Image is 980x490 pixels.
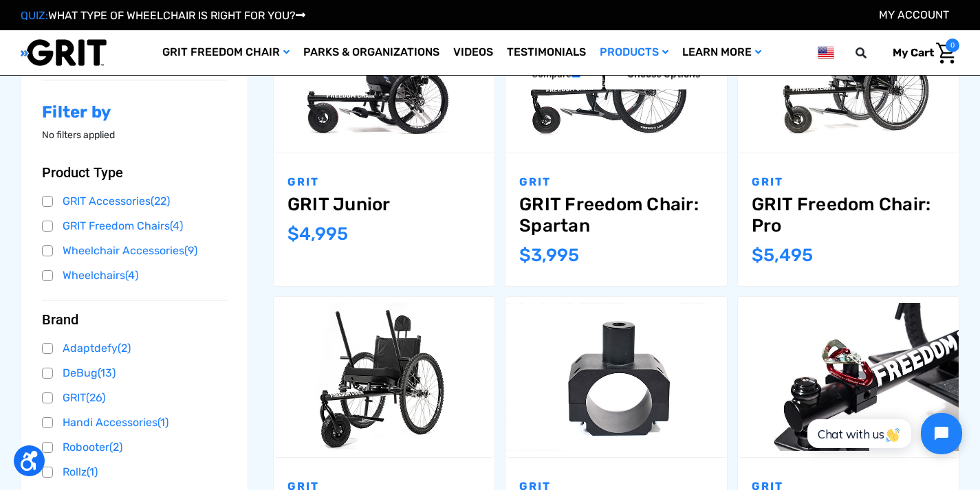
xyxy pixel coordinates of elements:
span: (1) [157,416,168,429]
span: (1) [87,465,98,478]
p: GRIT [752,174,945,190]
a: Robooter(2) [42,437,227,458]
a: DeBug(13) [42,363,227,383]
a: Testimonials [500,30,593,75]
span: (9) [184,244,197,257]
a: Cart with 0 items [882,38,959,67]
button: Brand [42,311,227,328]
a: Parks & Organizations [296,30,446,75]
span: $3,995 [519,245,579,266]
img: Utility Clamp - Bare [505,303,726,450]
span: (13) [98,366,116,379]
img: GRIT All-Terrain Wheelchair and Mobility Equipment [21,38,107,67]
a: GRIT Freedom Chair: Spartan,$3,995.00 [519,194,712,236]
a: Wheelchairs(4) [42,265,227,286]
a: GRIT Freedom Chair: Pro,$5,495.00 [752,194,945,236]
span: (26) [86,391,105,404]
span: (2) [109,441,122,454]
span: $5,495 [752,245,813,266]
span: Brand [42,311,78,328]
a: Learn More [675,30,768,75]
a: Products [593,30,675,75]
span: (4) [170,219,183,232]
a: GRIT Junior,$4,995.00 [287,194,481,215]
span: (22) [151,194,170,208]
input: Search [862,38,882,67]
a: Rollz(1) [42,462,227,482]
a: Videos [446,30,500,75]
img: Utility Clamp - Rope Mount [738,303,959,450]
span: 0 [946,38,959,52]
img: us.png [818,44,834,61]
a: Account [879,8,949,21]
a: GRIT Accessories(22) [42,191,227,212]
span: My Cart [893,46,934,59]
a: Handi Accessories(1) [42,412,227,433]
a: GRIT Freedom Chairs(4) [42,216,227,236]
a: QUIZ:WHAT TYPE OF WHEELCHAIR IS RIGHT FOR YOU? [21,9,305,22]
p: GRIT [519,174,712,190]
a: GRIT(26) [42,388,227,408]
p: No filters applied [42,128,227,142]
a: Wheelchair Accessories(9) [42,241,227,261]
a: GRIT Freedom Chair: 3.0,$2,995.00 [274,297,494,457]
a: GRIT Freedom Chair [155,30,296,75]
span: QUIZ: [21,9,48,22]
h2: Filter by [42,102,227,122]
a: Utility Clamp - Bare,$299.00 [505,297,726,457]
span: Product Type [42,164,123,181]
span: $4,995 [287,223,348,245]
button: Product Type [42,164,227,181]
iframe: Tidio Chat [792,401,974,466]
a: Utility Clamp - Rope Mount,$349.00 [738,297,959,457]
p: GRIT [287,174,481,190]
img: Cart [936,43,956,64]
span: (4) [125,269,138,282]
a: Adaptdefy(2) [42,338,227,359]
span: (2) [118,342,131,355]
img: GRIT Freedom Chair: 3.0 [274,303,494,450]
